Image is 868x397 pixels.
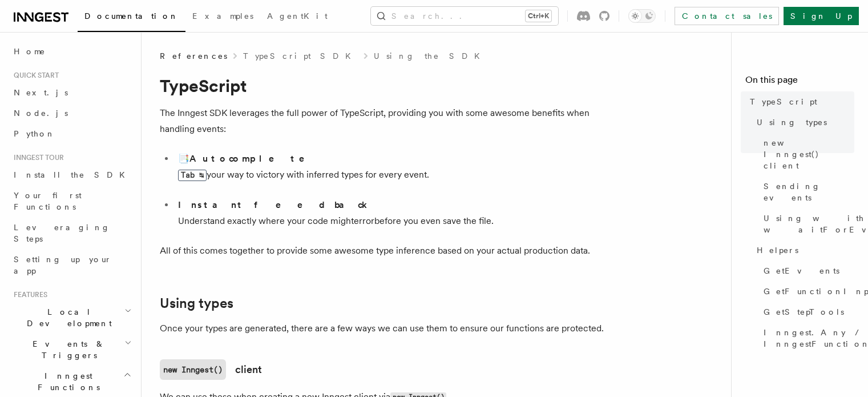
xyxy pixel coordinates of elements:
a: Using the SDK [374,50,487,62]
a: Next.js [9,82,134,103]
p: The Inngest SDK leverages the full power of TypeScript, providing you with some awesome benefits ... [160,105,616,137]
a: GetFunctionInput [759,281,854,302]
strong: Instant feedback [178,199,368,210]
a: Sign Up [784,7,859,25]
h4: On this page [745,73,854,91]
span: Features [9,290,47,299]
button: Local Development [9,302,134,334]
span: Home [14,46,46,57]
span: Inngest Functions [9,370,123,393]
span: Sending events [764,181,854,203]
span: Your first Functions [14,191,82,211]
a: Leveraging Steps [9,217,134,249]
span: Helpers [757,244,798,256]
code: new Inngest() [160,359,226,380]
a: GetStepTools [759,302,854,322]
a: Contact sales [675,7,779,25]
span: Leveraging Steps [14,223,110,243]
span: error [354,215,374,226]
span: Local Development [9,306,124,329]
kbd: Tab ↹ [178,170,207,181]
a: TypeScript SDK [243,50,358,62]
a: GetEvents [759,260,854,281]
button: Toggle dark mode [628,9,656,23]
button: Events & Triggers [9,334,134,366]
span: Documentation [84,11,179,21]
a: Your first Functions [9,185,134,217]
span: Next.js [14,88,68,97]
a: Using with waitForEvent [759,208,854,240]
span: Install the SDK [14,170,132,179]
span: GetStepTools [764,306,844,318]
a: Inngest.Any / InngestFunction.Any [759,322,854,354]
span: AgentKit [267,11,328,21]
li: 📑 your way to victory with inferred types for every event. [175,151,616,193]
a: Python [9,123,134,144]
button: Search...Ctrl+K [371,7,558,25]
span: References [160,50,227,62]
span: Python [14,129,55,138]
h1: TypeScript [160,75,616,96]
span: GetEvents [764,265,839,276]
span: Events & Triggers [9,338,124,361]
a: Documentation [78,3,185,32]
a: TypeScript [745,91,854,112]
a: new Inngest()client [160,359,262,380]
p: Once your types are generated, there are a few ways we can use them to ensure our functions are p... [160,320,616,336]
span: Examples [192,11,253,21]
kbd: Ctrl+K [526,10,551,22]
strong: Autocomplete [189,153,321,164]
a: Home [9,41,134,62]
a: Using types [160,295,233,311]
a: Install the SDK [9,165,134,185]
a: Node.js [9,103,134,123]
li: Understand exactly where your code might before you even save the file. [175,197,616,229]
span: new Inngest() client [764,137,854,171]
span: Using types [757,117,827,128]
a: Sending events [759,176,854,208]
a: new Inngest() client [759,133,854,176]
span: TypeScript [750,96,817,107]
a: Using types [752,112,854,133]
span: Node.js [14,109,68,118]
p: All of this comes together to provide some awesome type inference based on your actual production... [160,243,616,259]
a: AgentKit [260,3,334,31]
span: Quick start [9,71,59,80]
span: Inngest tour [9,153,64,162]
a: Setting up your app [9,249,134,281]
a: Helpers [752,240,854,260]
span: Setting up your app [14,255,112,275]
a: Examples [185,3,260,31]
